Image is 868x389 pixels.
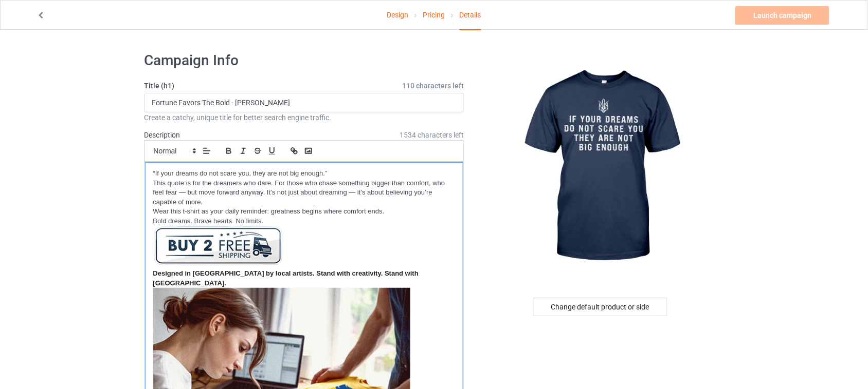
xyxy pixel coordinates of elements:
strong: Designed in [GEOGRAPHIC_DATA] by local artists. Stand with creativity. Stand with [GEOGRAPHIC_DATA]. [153,269,421,287]
img: YaW2Y8d.png [153,226,283,266]
div: Details [460,1,481,30]
p: This quote is for the dreamers who dare. For those who chase something bigger than comfort, who f... [153,179,456,207]
p: Bold dreams. Brave hearts. No limits. [153,217,456,226]
a: Design [387,1,408,29]
div: Change default product or side [533,298,667,316]
p: “If your dreams do not scare you, they are not big enough.” [153,169,456,179]
label: Title (h1) [144,81,464,91]
p: Wear this t-shirt as your daily reminder: greatness begins where comfort ends. [153,207,456,217]
a: Pricing [423,1,445,29]
label: Description [144,131,180,139]
h1: Campaign Info [144,51,464,70]
div: Create a catchy, unique title for better search engine traffic. [144,112,464,123]
span: 110 characters left [402,81,464,91]
span: 1534 characters left [400,130,464,140]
